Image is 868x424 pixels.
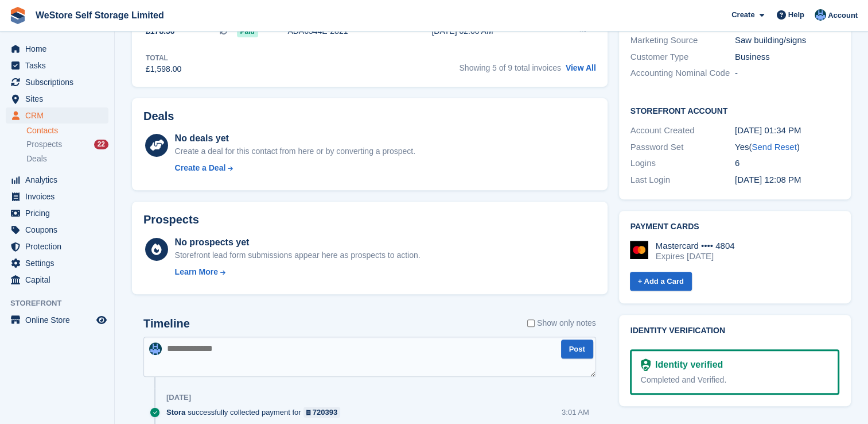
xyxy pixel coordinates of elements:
[25,91,94,107] span: Sites
[788,9,804,21] span: Help
[630,141,735,154] div: Password Set
[459,63,560,72] span: Showing 5 of 9 total invoices
[25,57,94,74] span: Tasks
[166,407,185,418] span: Stora
[25,238,94,255] span: Protection
[175,162,415,174] a: Create a Deal
[175,132,415,145] div: No deals yet
[287,25,403,37] div: ADA6544E-2821
[175,266,218,278] div: Learn More
[562,407,589,418] div: 3:01 AM
[6,255,108,271] a: menu
[630,241,648,259] img: Mastercard Logo
[6,74,108,90] a: menu
[6,312,108,328] a: menu
[25,107,94,124] span: CRM
[166,393,191,402] div: [DATE]
[527,317,596,329] label: Show only notes
[749,142,799,152] span: ( )
[630,105,839,116] h2: Storefront Account
[6,57,108,74] a: menu
[735,124,839,137] div: [DATE] 01:34 PM
[303,407,341,418] a: 720393
[828,10,858,21] span: Account
[95,313,108,327] a: Preview store
[31,6,169,25] a: WeStore Self Storage Limited
[656,241,735,251] div: Mastercard •••• 4804
[630,124,735,137] div: Account Created
[735,157,839,170] div: 6
[175,266,421,278] a: Learn More
[6,188,108,205] a: menu
[25,172,94,188] span: Analytics
[630,326,839,336] h2: Identity verification
[630,157,735,170] div: Logins
[25,205,94,221] span: Pricing
[25,41,94,57] span: Home
[143,110,174,123] h2: Deals
[6,238,108,255] a: menu
[175,236,421,249] div: No prospects yet
[641,374,828,386] div: Completed and Verified.
[6,205,108,221] a: menu
[25,272,94,288] span: Capital
[25,188,94,205] span: Invoices
[6,272,108,288] a: menu
[815,9,826,21] img: Joanne Goff
[26,139,62,150] span: Prospects
[735,141,839,154] div: Yes
[237,26,258,37] span: Paid
[731,9,754,21] span: Create
[735,34,839,47] div: Saw building/signs
[6,172,108,188] a: menu
[630,67,735,80] div: Accounting Nominal Code
[641,359,651,371] img: Identity Verification Ready
[26,138,108,151] a: Prospects 22
[175,145,415,157] div: Create a deal for this contact from here or by converting a prospect.
[94,140,108,149] div: 22
[25,312,94,328] span: Online Store
[25,222,94,238] span: Coupons
[26,153,47,164] span: Deals
[656,251,735,261] div: Expires [DATE]
[752,142,796,152] a: Send Reset
[26,125,108,136] a: Contacts
[566,63,596,72] a: View All
[149,342,162,355] img: Joanne Goff
[6,222,108,238] a: menu
[10,298,114,309] span: Storefront
[146,25,175,37] span: £178.50
[25,74,94,90] span: Subscriptions
[6,91,108,107] a: menu
[143,213,199,226] h2: Prospects
[735,67,839,80] div: -
[26,153,108,165] a: Deals
[313,407,337,418] div: 720393
[630,174,735,187] div: Last Login
[630,34,735,47] div: Marketing Source
[146,63,181,75] div: £1,598.00
[630,272,692,291] a: + Add a Card
[146,53,181,63] div: Total
[735,51,839,64] div: Business
[6,107,108,124] a: menu
[25,255,94,271] span: Settings
[175,249,421,261] div: Storefront lead form submissions appear here as prospects to action.
[561,340,593,359] button: Post
[527,317,535,329] input: Show only notes
[630,51,735,64] div: Customer Type
[651,358,723,372] div: Identity verified
[9,7,26,24] img: stora-icon-8386f47178a22dfd0bd8f6a31ec36ba5ce8667c1dd55bd0f319d3a0aa187defe.svg
[630,222,839,232] h2: Payment cards
[166,407,346,418] div: successfully collected payment for
[431,25,550,37] div: [DATE] 02:00 AM
[6,41,108,57] a: menu
[143,317,190,330] h2: Timeline
[735,175,801,184] time: 2025-08-25 11:08:57 UTC
[175,162,226,174] div: Create a Deal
